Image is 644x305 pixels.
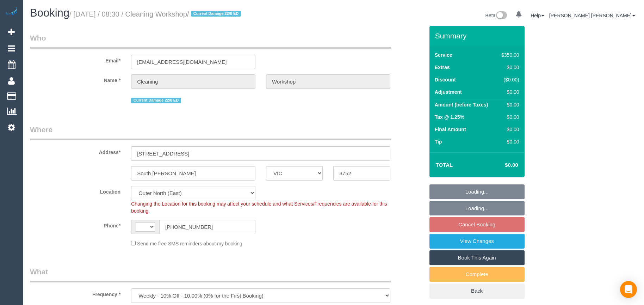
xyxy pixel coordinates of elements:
[495,11,507,20] img: New interface
[435,126,466,133] label: Final Amount
[485,13,507,18] a: Beta
[131,166,255,181] input: Suburb*
[435,76,456,83] label: Discount
[131,74,255,89] input: First Name*
[549,13,635,18] a: [PERSON_NAME] [PERSON_NAME]
[435,64,450,71] label: Extras
[435,89,462,96] label: Adjustment
[620,281,637,298] div: Open Intercom Messenger
[25,288,126,298] label: Frequency *
[30,124,391,140] legend: Where
[499,114,519,121] div: $0.00
[499,76,519,83] div: ($0.00)
[69,10,243,18] small: / [DATE] / 08:30 / Cleaning Workshop
[187,10,243,18] span: /
[429,250,525,265] a: Book This Again
[266,74,390,89] input: Last Name*
[435,114,464,121] label: Tax @ 1.25%
[25,220,126,229] label: Phone*
[159,220,255,234] input: Phone*
[429,234,525,249] a: View Changes
[436,162,453,168] strong: Total
[435,51,452,59] label: Service
[137,241,242,246] span: Send me free SMS reminders about my booking
[499,64,519,71] div: $0.00
[30,7,69,19] span: Booking
[25,55,126,64] label: Email*
[499,89,519,96] div: $0.00
[131,98,181,103] span: Current Damage 22/8 ED
[499,126,519,133] div: $0.00
[429,283,525,298] a: Back
[131,55,255,69] input: Email*
[499,51,519,59] div: $350.00
[499,138,519,145] div: $0.00
[484,162,518,168] h4: $0.00
[131,201,387,214] span: Changing the Location for this booking may affect your schedule and what Services/Frequencies are...
[435,101,488,108] label: Amount (before Taxes)
[25,74,126,84] label: Name *
[25,186,126,195] label: Location
[30,267,391,282] legend: What
[4,7,18,17] img: Automaid Logo
[435,138,442,145] label: Tip
[30,33,391,49] legend: Who
[435,32,521,40] h3: Summary
[499,101,519,108] div: $0.00
[333,166,390,181] input: Post Code*
[531,13,544,18] a: Help
[191,11,241,17] span: Current Damage 22/8 ED
[25,146,126,156] label: Address*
